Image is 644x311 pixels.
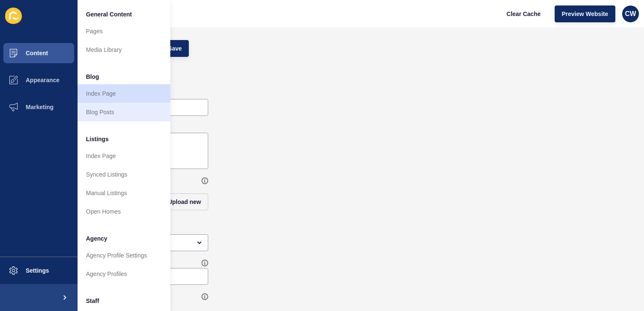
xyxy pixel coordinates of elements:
[78,202,170,221] a: Open Homes
[161,193,208,210] button: Upload new
[168,198,201,206] span: Upload new
[168,44,182,53] span: Save
[86,234,107,243] span: Agency
[78,40,170,59] a: Media Library
[86,297,99,305] span: Staff
[555,5,615,22] button: Preview Website
[78,246,170,265] a: Agency Profile Settings
[86,135,109,143] span: Listings
[78,103,170,121] a: Blog Posts
[78,265,170,283] a: Agency Profiles
[161,40,189,57] button: Save
[78,165,170,184] a: Synced Listings
[78,84,170,103] a: Index Page
[507,10,541,18] span: Clear Cache
[86,10,132,19] span: General Content
[78,184,170,202] a: Manual Listings
[625,10,636,18] span: CW
[562,10,608,18] span: Preview Website
[78,22,170,40] a: Pages
[86,72,99,81] span: Blog
[78,147,170,165] a: Index Page
[499,5,548,22] button: Clear Cache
